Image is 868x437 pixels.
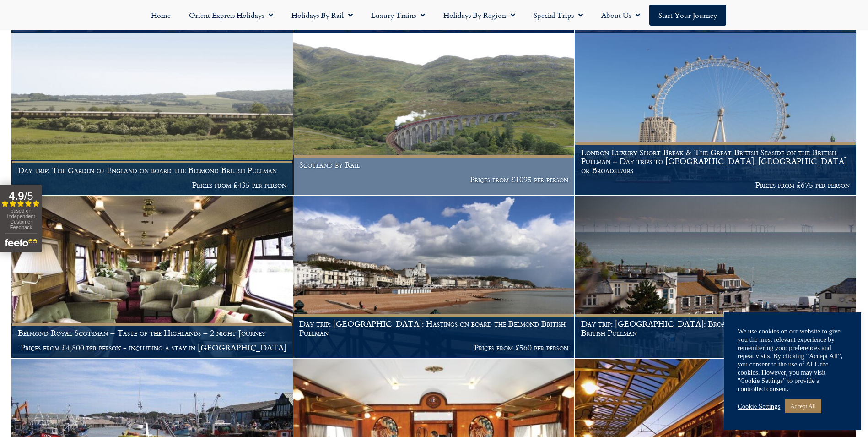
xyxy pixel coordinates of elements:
h1: Scotland by Rail [299,160,568,169]
a: Belmond Royal Scotsman – Taste of the Highlands – 2 night Journey Prices from £4,800 per person -... [11,196,293,358]
h1: London Luxury Short Break & The Great British Seaside on the British Pullman – Day trips to [GEOG... [581,148,850,175]
a: About Us [592,5,649,26]
p: Prices from £1095 per person [299,175,568,184]
a: Cookie Settings [738,402,780,410]
a: Orient Express Holidays [180,5,282,26]
a: Start your Journey [649,5,726,26]
div: We use cookies on our website to give you the most relevant experience by remembering your prefer... [738,327,847,393]
a: Holidays by Region [434,5,524,26]
a: Holidays by Rail [282,5,362,26]
h1: Day trip: [GEOGRAPHIC_DATA]: Hastings on board the Belmond British Pullman [299,319,568,337]
a: London Luxury Short Break & The Great British Seaside on the British Pullman – Day trips to [GEOG... [575,33,857,196]
h1: Day trip: The Garden of England on board the Belmond British Pullman [18,166,287,175]
nav: Menu [5,5,863,26]
p: Prices from £4,800 per person - including a stay in [GEOGRAPHIC_DATA] [18,343,287,352]
p: Prices from £435 per person [18,180,287,190]
a: Day trip: The Garden of England on board the Belmond British Pullman Prices from £435 per person [11,33,293,196]
a: Day trip: [GEOGRAPHIC_DATA]: Hastings on board the Belmond British Pullman Prices from £560 per p... [293,196,575,358]
a: Special Trips [524,5,592,26]
a: Accept All [785,399,821,413]
a: Luxury Trains [362,5,434,26]
p: Prices from £675 per person [581,180,850,190]
h1: Day trip: [GEOGRAPHIC_DATA]: Broadstairs on board the Belmond British Pullman [581,319,850,337]
p: Prices from £560 per person [299,343,568,352]
a: Scotland by Rail Prices from £1095 per person [293,33,575,196]
h1: Belmond Royal Scotsman – Taste of the Highlands – 2 night Journey [18,328,287,338]
a: Day trip: [GEOGRAPHIC_DATA]: Broadstairs on board the Belmond British Pullman Prices from £560 pe... [575,196,857,358]
a: Home [142,5,180,26]
p: Prices from £560 per person [581,343,850,352]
